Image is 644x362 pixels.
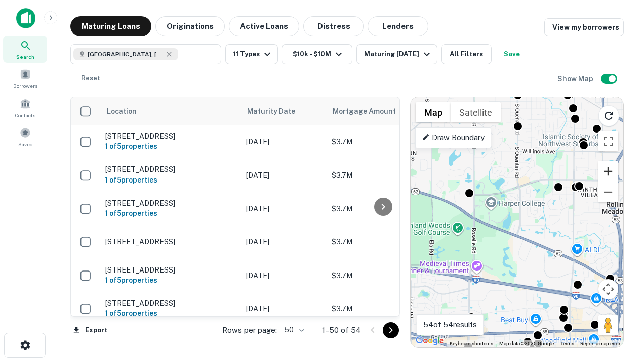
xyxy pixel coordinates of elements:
p: [STREET_ADDRESS] [105,265,236,275]
button: $10k - $10M [282,44,352,64]
p: [STREET_ADDRESS] [105,199,236,208]
button: Zoom in [598,161,618,182]
a: View my borrowers [544,18,624,36]
button: Zoom out [598,182,618,202]
a: Saved [3,123,47,150]
button: All Filters [441,44,492,64]
p: [STREET_ADDRESS] [105,132,236,141]
span: Maturity Date [247,105,308,117]
a: Borrowers [3,65,47,92]
p: [DATE] [246,136,321,147]
button: Show satellite imagery [451,102,501,122]
a: Open this area in Google Maps (opens a new window) [413,334,446,347]
h6: 1 of 5 properties [105,308,236,319]
button: 11 Types [225,44,278,64]
h6: Show Map [557,73,595,84]
button: Keyboard shortcuts [450,340,493,347]
p: [DATE] [246,203,321,214]
button: Maturing [DATE] [356,44,437,64]
p: 1–50 of 54 [322,324,361,336]
span: Borrowers [13,82,37,90]
button: Go to next page [383,322,399,338]
img: Google [413,334,446,347]
p: [DATE] [246,170,321,181]
button: Reset [74,68,107,88]
p: [STREET_ADDRESS] [105,299,236,308]
button: Maturing Loans [70,16,151,36]
button: Lenders [368,16,428,36]
a: Report a map error [580,341,620,346]
iframe: Chat Widget [594,249,644,298]
p: Draw Boundary [422,132,485,144]
p: $3.7M [332,270,432,281]
p: $3.7M [332,203,432,214]
p: $3.7M [332,170,432,181]
p: Rows per page: [222,324,277,336]
button: Export [70,323,110,338]
th: Mortgage Amount [327,97,437,125]
p: [STREET_ADDRESS] [105,237,236,246]
div: 0 0 [411,97,623,347]
span: Contacts [15,111,35,119]
span: Search [16,53,34,61]
button: Distress [303,16,364,36]
button: Show street map [416,102,451,122]
span: Location [106,105,137,117]
a: Contacts [3,94,47,121]
span: [GEOGRAPHIC_DATA], [GEOGRAPHIC_DATA] [88,50,163,59]
h6: 1 of 5 properties [105,141,236,152]
p: [STREET_ADDRESS] [105,165,236,174]
span: Saved [18,140,33,148]
a: Terms (opens in new tab) [560,341,574,346]
button: Originations [155,16,225,36]
p: [DATE] [246,236,321,247]
button: Reload search area [598,105,619,126]
p: 54 of 54 results [423,319,477,331]
img: capitalize-icon.png [16,8,35,28]
p: [DATE] [246,270,321,281]
h6: 1 of 5 properties [105,208,236,219]
p: $3.7M [332,236,432,247]
button: Active Loans [229,16,299,36]
h6: 1 of 5 properties [105,174,236,186]
p: [DATE] [246,303,321,314]
th: Maturity Date [241,97,327,125]
div: Maturing [DATE] [364,48,433,60]
button: Toggle fullscreen view [598,131,618,151]
p: $3.7M [332,136,432,147]
span: Map data ©2025 Google [499,341,554,346]
a: Search [3,36,47,63]
p: $3.7M [332,303,432,314]
th: Location [100,97,241,125]
button: Drag Pegman onto the map to open Street View [598,315,618,335]
span: Mortgage Amount [333,105,409,117]
h6: 1 of 5 properties [105,275,236,286]
button: Save your search to get updates of matches that match your search criteria. [496,44,528,64]
div: 50 [281,323,306,337]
